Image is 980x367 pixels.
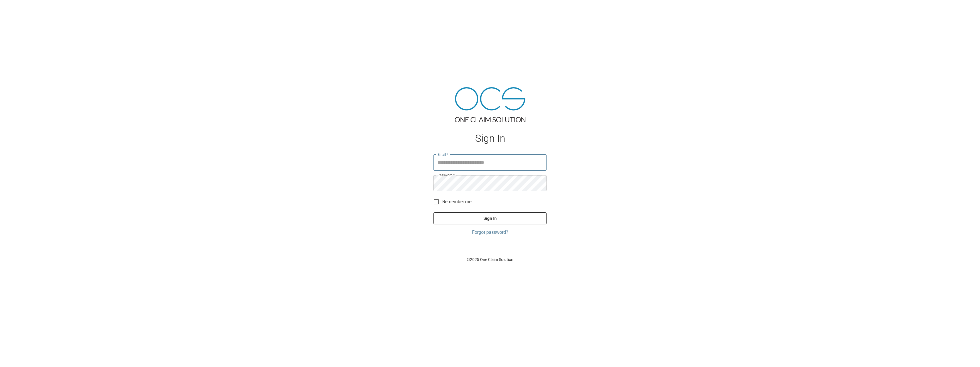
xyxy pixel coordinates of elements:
[437,173,455,177] label: Password
[433,229,547,236] a: Forgot password?
[433,257,547,262] p: © 2025 One Claim Solution
[442,198,471,205] span: Remember me
[455,87,525,122] img: ocs-logo-tra.png
[433,212,547,224] button: Sign In
[433,133,547,144] h1: Sign In
[437,152,448,157] label: Email
[7,3,30,15] img: ocs-logo-white-transparent.png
